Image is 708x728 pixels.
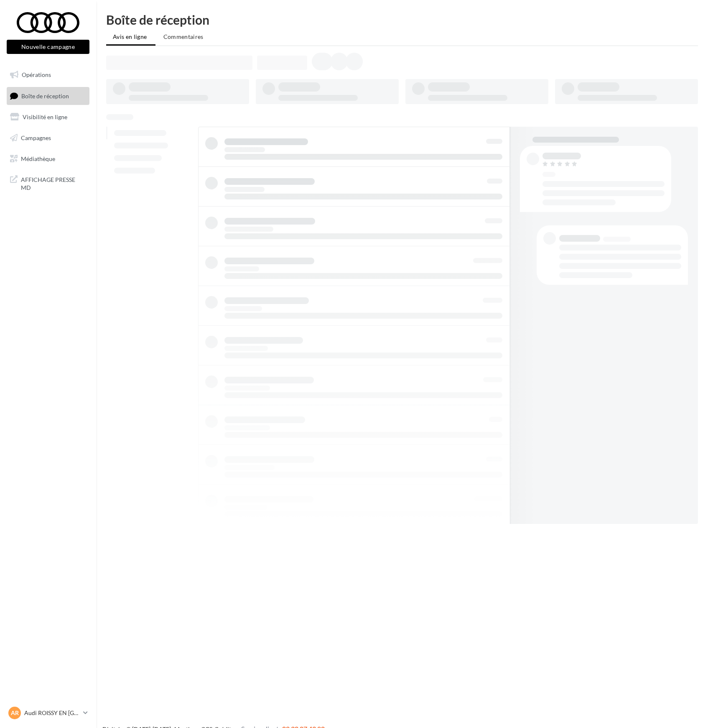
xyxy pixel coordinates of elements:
[21,92,69,99] span: Boîte de réception
[22,71,51,78] span: Opérations
[5,150,91,168] a: Médiathèque
[7,705,89,721] a: AR Audi ROISSY EN [GEOGRAPHIC_DATA]
[5,66,91,84] a: Opérations
[7,40,89,54] button: Nouvelle campagne
[23,113,67,120] span: Visibilité en ligne
[5,108,91,126] a: Visibilité en ligne
[5,171,91,195] a: AFFICHAGE PRESSE MD
[24,709,80,717] p: Audi ROISSY EN [GEOGRAPHIC_DATA]
[5,87,91,105] a: Boîte de réception
[21,155,55,162] span: Médiathèque
[106,13,698,26] div: Boîte de réception
[21,174,86,192] span: AFFICHAGE PRESSE MD
[5,129,91,147] a: Campagnes
[21,134,51,141] span: Campagnes
[163,33,204,40] span: Commentaires
[11,709,19,717] span: AR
